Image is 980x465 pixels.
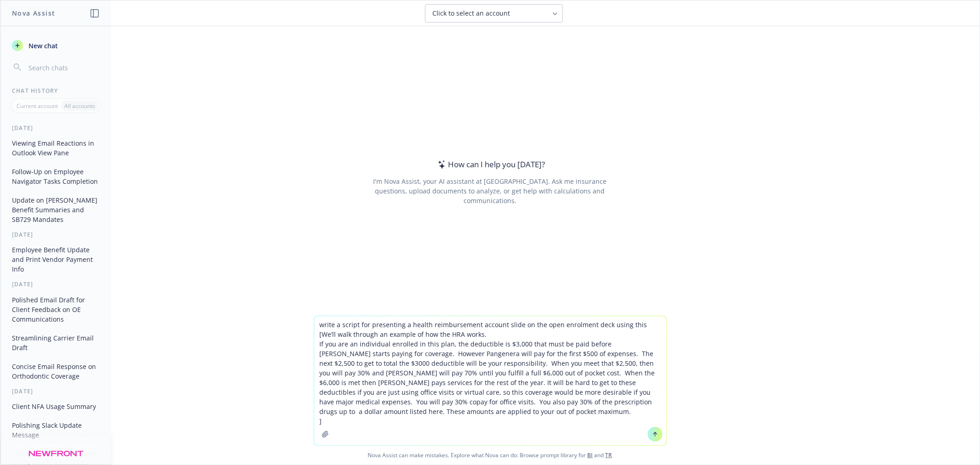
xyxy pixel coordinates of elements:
button: Click to select an account [425,4,563,23]
p: All accounts [64,102,95,110]
div: Chat History [1,87,111,95]
div: I'm Nova Assist, your AI assistant at [GEOGRAPHIC_DATA]. Ask me insurance questions, upload docum... [361,176,619,205]
div: [DATE] [1,124,111,132]
input: Search chats [27,61,100,74]
button: Follow-Up on Employee Navigator Tasks Completion [8,164,103,189]
div: [DATE] [1,387,111,395]
span: New chat [27,41,58,51]
a: BI [588,451,593,459]
button: Update on [PERSON_NAME] Benefit Summaries and SB729 Mandates [8,193,103,227]
span: Nova Assist can make mistakes. Explore what Nova can do: Browse prompt library for and [4,446,976,465]
button: Viewing Email Reactions in Outlook View Pane [8,136,103,160]
textarea: write a script for presenting a health reimbursement account slide on the open enrolment deck usi... [314,316,666,445]
div: [DATE] [1,280,111,288]
button: New chat [8,37,103,54]
button: Polished Email Draft for Client Feedback on OE Communications [8,292,103,327]
button: Concise Email Response on Orthodontic Coverage [8,359,103,384]
button: Employee Benefit Update and Print Vendor Payment Info [8,242,103,277]
p: Current account [17,102,58,110]
button: Client NFA Usage Summary [8,399,103,414]
button: Polishing Slack Update Message [8,418,103,442]
a: TR [606,451,612,459]
button: Streamlining Carrier Email Draft [8,330,103,355]
span: Click to select an account [433,9,510,18]
h1: Nova Assist [12,8,55,18]
div: How can I help you [DATE]? [435,159,545,170]
div: [DATE] [1,231,111,238]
